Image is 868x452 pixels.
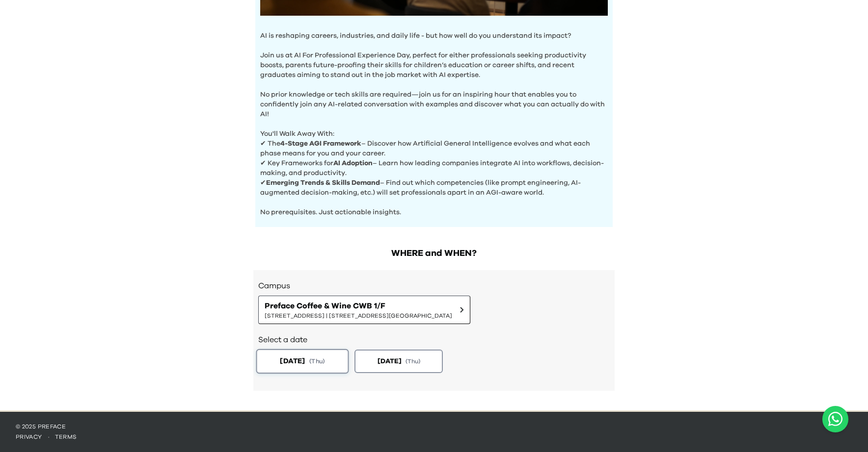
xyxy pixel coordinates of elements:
[42,434,55,440] span: ·
[260,198,608,217] p: No prerequisites. Just actionable insights.
[406,357,420,365] span: ( Thu )
[258,280,610,292] h3: Campus
[260,178,608,198] p: ✔ – Find out which competencies (like prompt engineering, AI-augmented decision-making, etc.) wil...
[260,158,608,178] p: ✔ Key Frameworks for – Learn how leading companies integrate AI into workflows, decision-making, ...
[16,434,42,440] a: privacy
[265,312,452,320] span: [STREET_ADDRESS] | [STREET_ADDRESS][GEOGRAPHIC_DATA]
[258,296,470,324] button: Preface Coffee & Wine CWB 1/F[STREET_ADDRESS] | [STREET_ADDRESS][GEOGRAPHIC_DATA]
[260,31,608,41] p: AI is reshaping careers, industries, and daily life - but how well do you understand its impact?
[822,406,848,432] a: Chat with us on WhatsApp
[265,300,452,312] span: Preface Coffee & Wine CWB 1/F
[260,41,608,80] p: Join us at AI For Professional Experience Day, perfect for either professionals seeking productiv...
[260,139,608,158] p: ✔ The – Discover how Artificial General Intelligence evolves and what each phase means for you an...
[55,434,77,440] a: terms
[822,406,848,432] button: Open WhatsApp chat
[266,179,380,186] b: Emerging Trends & Skills Demand
[309,357,325,365] span: ( Thu )
[333,160,373,167] b: AI Adoption
[253,247,615,260] h2: WHERE and WHEN?
[260,80,608,119] p: No prior knowledge or tech skills are required—join us for an inspiring hour that enables you to ...
[378,356,402,366] span: [DATE]
[16,423,852,430] p: © 2025 Preface
[280,140,361,147] b: 4-Stage AGI Framework
[280,356,305,366] span: [DATE]
[258,334,610,346] h2: Select a date
[256,349,349,374] button: [DATE](Thu)
[354,350,443,373] button: [DATE](Thu)
[260,119,608,139] p: You'll Walk Away With:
